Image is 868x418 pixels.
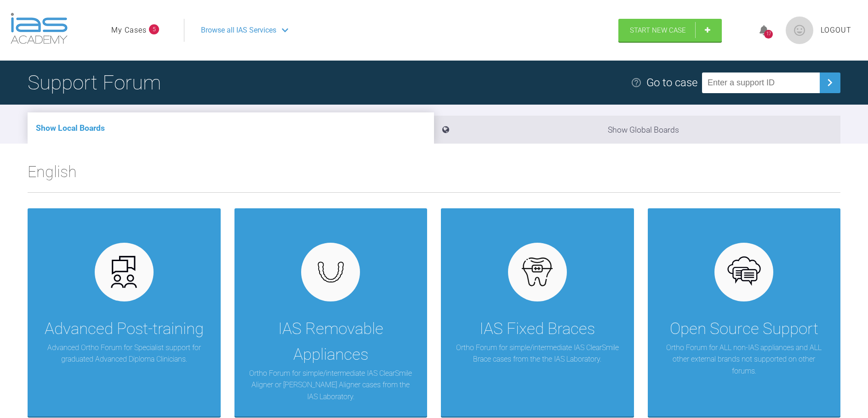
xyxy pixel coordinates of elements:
[618,19,722,42] a: Start New Case
[670,316,818,342] div: Open Source Support
[41,342,207,365] p: Advanced Ortho Forum for Specialist support for graduated Advanced Diploma Clinicians.
[630,26,686,34] span: Start New Case
[434,116,840,144] li: Show Global Boards
[28,208,221,417] a: Advanced Post-trainingAdvanced Ortho Forum for Specialist support for graduated Advanced Diploma ...
[28,112,434,144] li: Show Local Boards
[821,24,851,36] a: Logout
[455,342,620,365] p: Ortho Forum for simple/intermediate IAS ClearSmile Brace cases from the the IAS Laboratory.
[248,368,414,403] p: Ortho Forum for simple/intermediate IAS ClearSmile Aligner or [PERSON_NAME] Aligner cases from th...
[822,75,837,90] img: chevronRight.28bd32b0.svg
[45,316,204,342] div: Advanced Post-training
[11,13,68,44] img: logo-light.3e3ef733.png
[248,316,414,368] div: IAS Removable Appliances
[111,24,147,36] a: My Cases
[631,77,642,88] img: help.e70b9f3d.svg
[28,159,840,192] h2: English
[764,30,773,39] div: 17
[520,254,555,290] img: fixed.9f4e6236.svg
[441,208,634,417] a: IAS Fixed BracesOrtho Forum for simple/intermediate IAS ClearSmile Brace cases from the the IAS L...
[786,17,813,44] img: profile.png
[646,74,697,91] div: Go to case
[702,72,820,93] input: Enter a support ID
[234,208,428,417] a: IAS Removable AppliancesOrtho Forum for simple/intermediate IAS ClearSmile Aligner or [PERSON_NAM...
[28,67,161,99] h1: Support Forum
[106,254,142,290] img: advanced.73cea251.svg
[726,254,762,290] img: opensource.6e495855.svg
[201,24,276,36] span: Browse all IAS Services
[648,208,841,417] a: Open Source SupportOrtho Forum for ALL non-IAS appliances and ALL other external brands not suppo...
[313,259,348,285] img: removables.927eaa4e.svg
[480,316,595,342] div: IAS Fixed Braces
[662,342,827,377] p: Ortho Forum for ALL non-IAS appliances and ALL other external brands not supported on other forums.
[149,24,159,34] span: 5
